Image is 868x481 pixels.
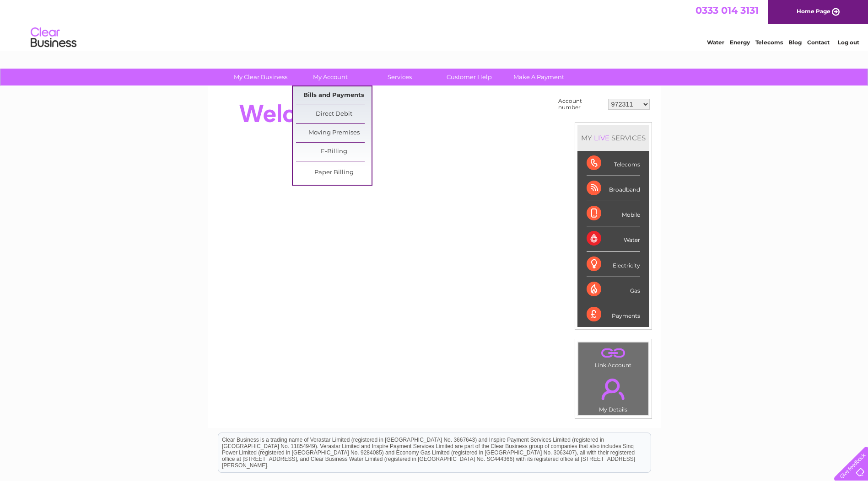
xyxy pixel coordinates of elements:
[296,164,372,182] a: Paper Billing
[30,24,77,52] img: logo.png
[788,39,802,46] a: Blog
[807,39,830,46] a: Contact
[501,69,577,86] a: Make A Payment
[581,345,646,361] a: .
[223,69,298,86] a: My Clear Business
[587,302,640,327] div: Payments
[587,176,640,201] div: Broadband
[695,5,759,16] a: 0333 014 3131
[707,39,724,46] a: Water
[296,143,372,161] a: E-Billing
[362,69,437,86] a: Services
[755,39,783,46] a: Telecoms
[730,39,750,46] a: Energy
[578,371,649,416] td: My Details
[587,151,640,176] div: Telecoms
[296,105,372,123] a: Direct Debit
[296,86,372,105] a: Bills and Payments
[587,226,640,251] div: Water
[556,96,606,113] td: Account number
[218,5,651,44] div: Clear Business is a trading name of Verastar Limited (registered in [GEOGRAPHIC_DATA] No. 3667643...
[296,124,372,142] a: Moving Premises
[587,201,640,226] div: Mobile
[838,39,859,46] a: Log out
[587,252,640,277] div: Electricity
[592,134,611,142] div: LIVE
[577,125,649,151] div: MY SERVICES
[431,69,507,86] a: Customer Help
[581,373,646,405] a: .
[587,277,640,302] div: Gas
[292,69,368,86] a: My Account
[578,342,649,371] td: Link Account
